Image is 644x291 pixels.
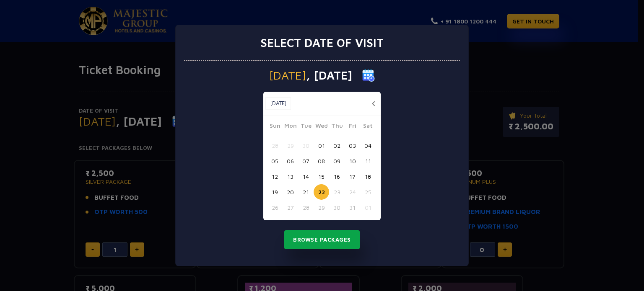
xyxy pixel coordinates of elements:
[260,36,384,50] h3: Select date of visit
[360,153,376,169] button: 11
[314,200,329,215] button: 29
[329,138,345,153] button: 02
[360,121,376,133] span: Sat
[265,97,291,110] button: [DATE]
[298,200,314,215] button: 28
[329,200,345,215] button: 30
[267,184,283,200] button: 19
[329,153,345,169] button: 09
[298,184,314,200] button: 21
[345,138,360,153] button: 03
[314,138,329,153] button: 01
[298,138,314,153] button: 30
[329,169,345,184] button: 16
[267,138,283,153] button: 28
[314,169,329,184] button: 15
[283,153,298,169] button: 06
[267,121,283,133] span: Sun
[329,121,345,133] span: Thu
[314,121,329,133] span: Wed
[283,138,298,153] button: 29
[360,169,376,184] button: 18
[283,121,298,133] span: Mon
[283,200,298,215] button: 27
[267,169,283,184] button: 12
[267,153,283,169] button: 05
[267,200,283,215] button: 26
[306,70,352,81] span: , [DATE]
[362,69,375,82] img: calender icon
[329,184,345,200] button: 23
[360,138,376,153] button: 04
[269,70,306,81] span: [DATE]
[298,121,314,133] span: Tue
[283,169,298,184] button: 13
[283,184,298,200] button: 20
[345,153,360,169] button: 10
[345,200,360,215] button: 31
[360,200,376,215] button: 01
[345,121,360,133] span: Fri
[298,153,314,169] button: 07
[314,184,329,200] button: 22
[360,184,376,200] button: 25
[284,230,360,250] button: Browse Packages
[345,184,360,200] button: 24
[314,153,329,169] button: 08
[298,169,314,184] button: 14
[345,169,360,184] button: 17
